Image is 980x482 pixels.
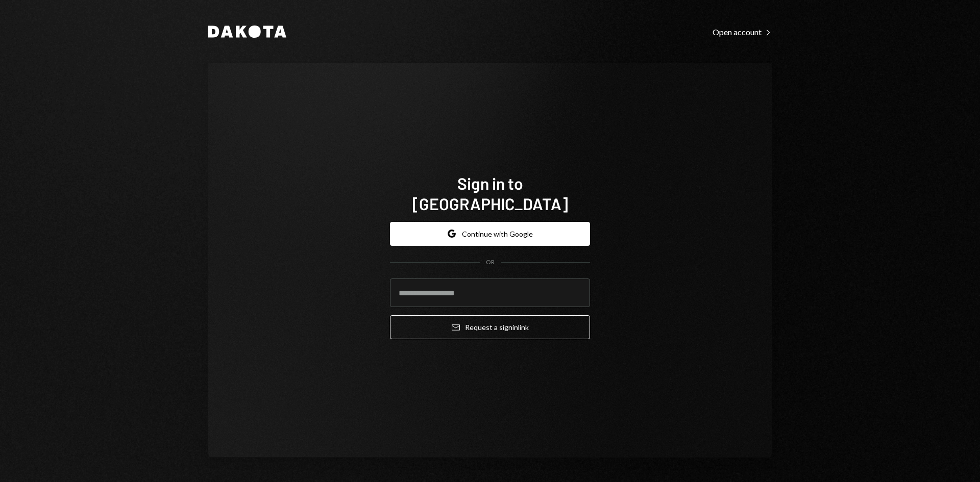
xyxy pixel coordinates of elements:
button: Continue with Google [390,222,590,246]
button: Request a signinlink [390,315,590,339]
div: Open account [713,27,772,37]
a: Open account [713,26,772,37]
div: OR [486,258,495,267]
h1: Sign in to [GEOGRAPHIC_DATA] [390,173,590,214]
